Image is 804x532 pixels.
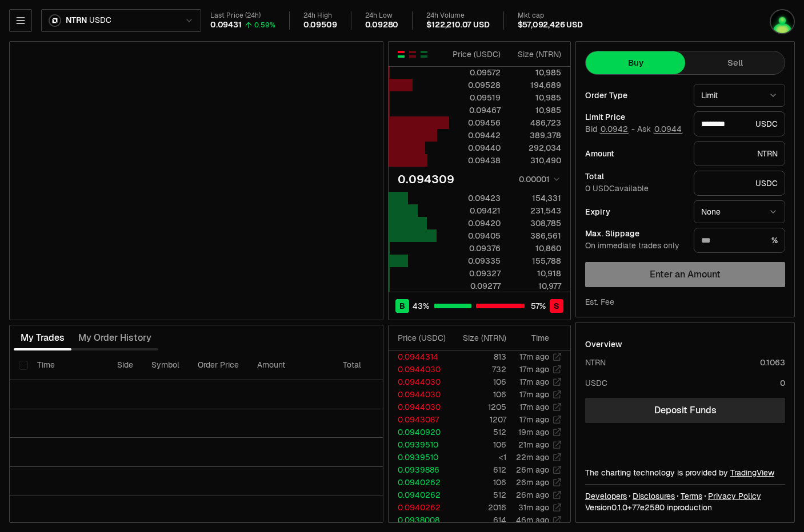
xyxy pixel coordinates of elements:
div: 0.094309 [398,171,454,187]
span: Ask [637,124,683,135]
div: Expiry [585,208,685,216]
span: S [554,300,559,312]
div: 231,543 [510,205,561,216]
time: 26m ago [516,490,549,500]
div: Time [516,332,549,344]
a: Deposit Funds [585,398,785,423]
div: 194,689 [510,79,561,91]
span: 0 USDC available [585,183,649,194]
div: NTRN [694,141,785,166]
div: Max. Slippage [585,229,685,237]
div: Est. Fee [585,296,614,308]
div: 24h High [303,11,337,20]
iframe: Financial Chart [10,42,383,320]
td: 0.0944030 [389,388,450,401]
th: Side [108,350,142,380]
div: Overview [585,338,622,350]
div: 0.09420 [450,217,501,229]
a: Privacy Policy [708,490,761,502]
div: 0.09405 [450,230,501,241]
button: Buy [586,51,685,74]
td: 0.0939510 [389,438,450,451]
th: Symbol [142,350,189,380]
time: 17m ago [519,352,549,362]
time: 17m ago [519,402,549,412]
div: Version 0.1.0 + in production [585,502,785,513]
td: 512 [450,489,507,501]
div: 0.09327 [450,268,501,279]
button: None [694,200,785,223]
div: 486,723 [510,117,561,128]
a: Disclosures [633,490,675,502]
a: Terms [681,490,702,502]
div: Price ( USDC ) [398,332,450,344]
div: 10,985 [510,92,561,103]
div: Limit Price [585,113,685,121]
button: 0.0944 [653,124,683,134]
td: 813 [450,350,507,363]
td: 614 [450,514,507,526]
div: 0.09528 [450,79,501,91]
td: 0.0944030 [389,376,450,388]
div: Size ( NTRN ) [510,49,561,60]
div: 0.09280 [365,20,399,30]
td: 1207 [450,413,507,426]
td: 106 [450,476,507,489]
div: Order Type [585,91,685,99]
td: 0.0943087 [389,413,450,426]
td: 512 [450,426,507,438]
td: 0.0939886 [389,464,450,476]
div: 10,985 [510,104,561,116]
div: USDC [694,171,785,196]
div: 0.09335 [450,255,501,267]
time: 26m ago [516,477,549,487]
th: Amount [248,350,334,380]
td: 106 [450,376,507,388]
div: 0.09440 [450,142,501,154]
button: Limit [694,84,785,107]
div: 24h Volume [426,11,489,20]
button: 0.00001 [515,172,561,186]
div: USDC [694,111,785,136]
div: USDC [585,377,607,389]
time: 22m ago [516,452,549,462]
time: 17m ago [519,414,549,425]
td: 0.0940262 [389,476,450,489]
div: Total [585,172,685,180]
span: 57 % [531,300,546,312]
div: 155,788 [510,255,561,267]
time: 17m ago [519,377,549,387]
span: 43 % [413,300,429,312]
th: Order Price [189,350,248,380]
div: 310,490 [510,155,561,166]
div: 0.1063 [760,357,785,368]
time: 17m ago [519,364,549,374]
td: 106 [450,388,507,401]
a: TradingView [730,467,774,478]
div: 292,034 [510,142,561,154]
div: 0.09467 [450,104,501,116]
div: 0.09442 [450,130,501,141]
td: 0.0944030 [389,363,450,376]
img: Icare [771,10,794,33]
div: 386,561 [510,230,561,241]
span: B [399,300,405,312]
button: My Trades [14,327,71,349]
div: Amount [585,150,685,158]
span: Bid - [585,124,635,135]
button: Show Buy and Sell Orders [397,50,406,59]
div: 0.09509 [303,20,337,30]
td: 2016 [450,501,507,514]
div: 389,378 [510,130,561,141]
div: 154,331 [510,192,561,204]
td: 0.0938008 [389,514,450,526]
time: 46m ago [516,515,549,525]
button: Show Sell Orders Only [408,50,417,59]
img: NTRN Logo [50,15,60,26]
span: USDC [89,15,111,26]
div: NTRN [585,357,606,368]
td: 0.0944030 [389,401,450,413]
td: 0.0940262 [389,489,450,501]
div: The charting technology is provided by [585,467,785,478]
div: Size ( NTRN ) [459,332,506,344]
